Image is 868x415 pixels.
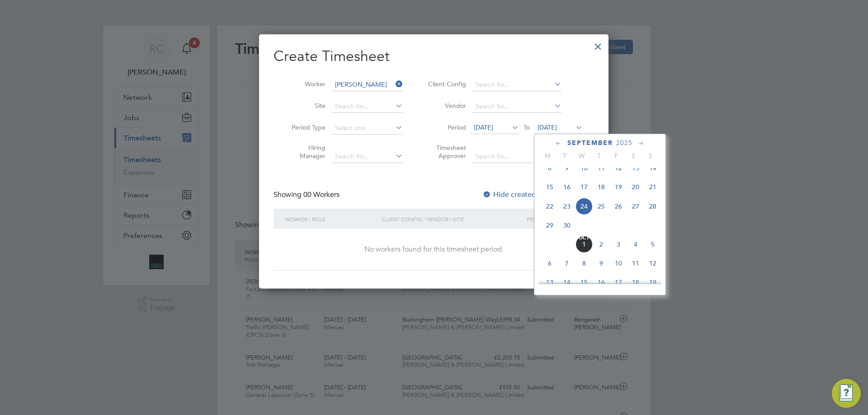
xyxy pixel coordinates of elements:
span: 13 [541,274,558,291]
span: 26 [610,198,627,215]
label: Period Type [285,123,325,131]
span: 00 Workers [303,190,340,199]
span: 6 [541,255,558,272]
span: 11 [627,255,644,272]
span: 29 [541,217,558,234]
span: 12 [644,255,661,272]
span: 18 [593,178,610,196]
button: Engage Resource Center [832,379,861,408]
div: No workers found for this timesheet period. [283,245,585,254]
span: 17 [576,178,593,196]
div: Showing [274,190,341,200]
span: 16 [593,274,610,291]
input: Select one [332,122,403,135]
label: Worker [285,80,325,88]
span: [DATE] [538,123,557,131]
span: 3 [610,236,627,253]
span: 15 [576,274,593,291]
label: Timesheet Approver [425,144,466,160]
span: 27 [627,198,644,215]
span: 17 [610,274,627,291]
span: 21 [644,178,661,196]
span: 5 [644,236,661,253]
span: S [642,152,659,160]
span: 16 [558,178,576,196]
span: 1 [576,236,593,253]
span: T [556,152,573,160]
span: 10 [576,159,593,177]
span: 11 [593,159,610,177]
label: Site [285,102,325,110]
input: Search for... [472,150,561,163]
label: Hiring Manager [285,144,325,160]
span: 4 [627,236,644,253]
span: 19 [644,274,661,291]
span: 28 [644,198,661,215]
div: Worker / Role [283,209,379,229]
span: 24 [576,198,593,215]
span: S [625,152,642,160]
span: 7 [558,255,576,272]
input: Search for... [332,100,403,113]
span: September [567,139,613,147]
span: 15 [541,178,558,196]
label: Period [425,123,466,131]
label: Vendor [425,102,466,110]
span: 14 [558,274,576,291]
span: 22 [541,198,558,215]
span: 23 [558,198,576,215]
input: Search for... [472,100,561,113]
span: M [539,152,556,160]
span: To [521,121,533,133]
span: 13 [627,159,644,177]
span: 12 [610,159,627,177]
div: Period [524,209,585,229]
span: 8 [541,159,558,177]
span: 20 [627,178,644,196]
label: Client Config [425,80,466,88]
span: 9 [558,159,576,177]
span: 9 [593,255,610,272]
label: Hide created timesheets [482,190,574,199]
input: Search for... [332,150,403,163]
span: F [608,152,625,160]
span: [DATE] [474,123,493,131]
span: 10 [610,255,627,272]
h2: Create Timesheet [274,47,594,66]
input: Search for... [472,79,561,91]
span: T [590,152,608,160]
span: 19 [610,178,627,196]
span: 25 [593,198,610,215]
span: 30 [558,217,576,234]
span: 8 [576,255,593,272]
span: 18 [627,274,644,291]
span: Oct [576,236,593,240]
span: 14 [644,159,661,177]
span: 2025 [616,139,632,147]
div: Client Config / Vendor / Site [379,209,524,229]
span: W [573,152,590,160]
span: 2 [593,236,610,253]
input: Search for... [332,79,403,91]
